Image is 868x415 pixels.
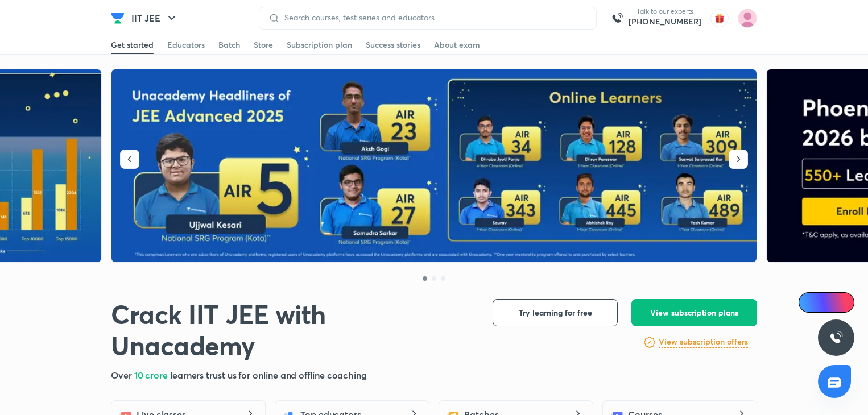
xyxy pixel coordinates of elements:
[111,369,134,381] span: Over
[817,298,848,307] span: Ai Doubts
[254,36,273,54] a: Store
[659,335,748,349] a: View subscription offers
[629,7,701,16] p: Talk to our experts
[434,36,480,54] a: About exam
[366,36,420,54] a: Success stories
[519,307,592,318] span: Try learning for free
[287,39,352,51] div: Subscription plan
[125,7,185,30] button: IIT JEE
[799,292,854,313] a: Ai Doubts
[738,9,757,28] img: Adah Patil Patil
[218,36,240,54] a: Batch
[254,39,273,51] div: Store
[134,369,170,381] span: 10 crore
[805,298,815,307] img: Icon
[710,9,729,27] img: avatar
[829,331,843,345] img: ttu
[287,36,352,54] a: Subscription plan
[167,39,205,51] div: Educators
[111,36,154,54] a: Get started
[111,39,154,51] div: Get started
[170,369,367,381] span: learners trust us for online and offline coaching
[280,13,587,22] input: Search courses, test series and educators
[218,39,240,51] div: Batch
[111,299,474,362] h1: Crack IIT JEE with Unacademy
[167,36,205,54] a: Educators
[659,336,748,348] h6: View subscription offers
[366,39,420,51] div: Success stories
[606,7,629,30] img: call-us
[629,16,701,27] a: [PHONE_NUMBER]
[650,307,738,318] span: View subscription plans
[631,299,757,326] button: View subscription plans
[493,299,618,326] button: Try learning for free
[111,11,125,25] img: Company Logo
[434,39,480,51] div: About exam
